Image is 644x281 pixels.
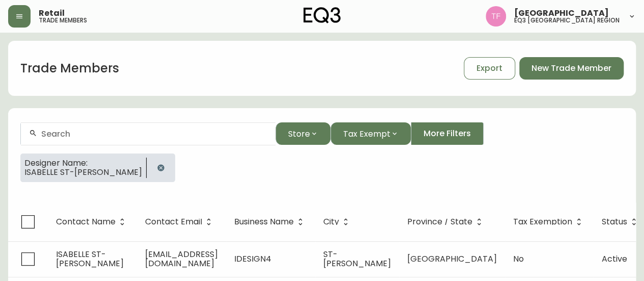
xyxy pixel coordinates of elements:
span: Tax Exempt [343,127,390,140]
span: [EMAIL_ADDRESS][DOMAIN_NAME] [145,248,218,269]
span: More Filters [424,128,471,139]
span: New Trade Member [531,63,611,74]
h5: eq3 [GEOGRAPHIC_DATA] region [514,17,620,23]
h1: Trade Members [20,60,119,77]
img: 971393357b0bdd4f0581b88529d406f6 [486,6,506,27]
input: Search [41,129,267,139]
span: City [323,217,352,226]
button: Tax Exempt [330,122,411,145]
span: Business Name [234,219,294,225]
span: Status [602,219,627,225]
button: More Filters [411,122,484,145]
span: Status [602,217,640,226]
span: Contact Name [56,219,116,225]
span: [GEOGRAPHIC_DATA] [407,253,497,265]
span: Export [477,63,502,74]
span: Designer Name: [24,159,142,168]
span: Retail [39,9,65,17]
button: Store [275,122,330,145]
span: Active [602,253,627,265]
span: Contact Name [56,217,129,226]
span: ST-[PERSON_NAME] [323,248,391,269]
img: logo [303,7,341,23]
span: IDESIGN4 [234,253,271,265]
span: Store [288,127,310,140]
span: Tax Exemption [513,217,585,226]
span: Business Name [234,217,307,226]
span: City [323,219,339,225]
span: ISABELLE ST-[PERSON_NAME] [24,168,142,177]
span: Tax Exemption [513,219,572,225]
span: No [513,253,524,265]
h5: trade members [39,17,87,23]
button: Export [464,57,515,80]
span: Contact Email [145,217,215,226]
span: Contact Email [145,219,202,225]
button: New Trade Member [519,57,624,80]
span: Province / State [407,217,486,226]
span: ISABELLE ST-[PERSON_NAME] [56,248,124,269]
span: [GEOGRAPHIC_DATA] [514,9,609,17]
span: Province / State [407,219,472,225]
